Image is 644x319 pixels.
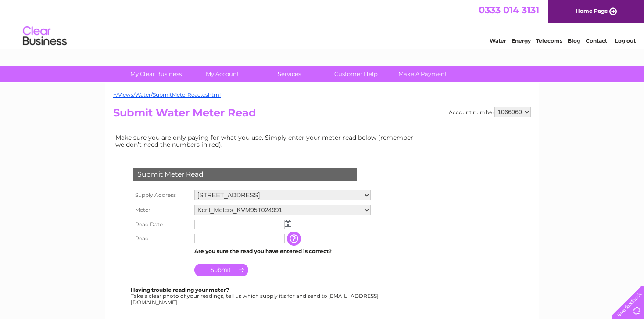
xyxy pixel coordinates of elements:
h2: Submit Water Meter Read [113,107,531,123]
td: Make sure you are only paying for what you use. Simply enter your meter read below (remember we d... [113,132,420,150]
a: My Clear Business [120,66,192,82]
div: Take a clear photo of your readings, tell us which supply it's for and send to [EMAIL_ADDRESS][DO... [131,287,380,305]
a: Customer Help [320,66,392,82]
div: Clear Business is a trading name of Verastar Limited (registered in [GEOGRAPHIC_DATA] No. 3667643... [115,5,530,43]
a: Make A Payment [386,66,459,82]
th: Supply Address [131,188,192,203]
th: Read Date [131,217,192,232]
a: Services [253,66,326,82]
a: Log out [615,37,636,44]
a: Contact [586,37,607,44]
input: Information [287,232,303,246]
th: Meter [131,203,192,217]
a: Water [490,37,506,44]
a: Telecoms [536,37,562,44]
img: ... [285,220,291,227]
div: Account number [449,107,531,117]
a: 0333 014 3131 [479,4,539,15]
a: Energy [512,37,531,44]
input: Submit [194,264,248,276]
td: Are you sure the read you have entered is correct? [192,246,373,257]
div: Submit Meter Read [133,168,357,181]
th: Read [131,232,192,246]
a: My Account [186,66,259,82]
a: Blog [568,37,580,44]
a: ~/Views/Water/SubmitMeterRead.cshtml [113,91,221,98]
img: logo.png [22,23,67,50]
b: Having trouble reading your meter? [131,286,229,293]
